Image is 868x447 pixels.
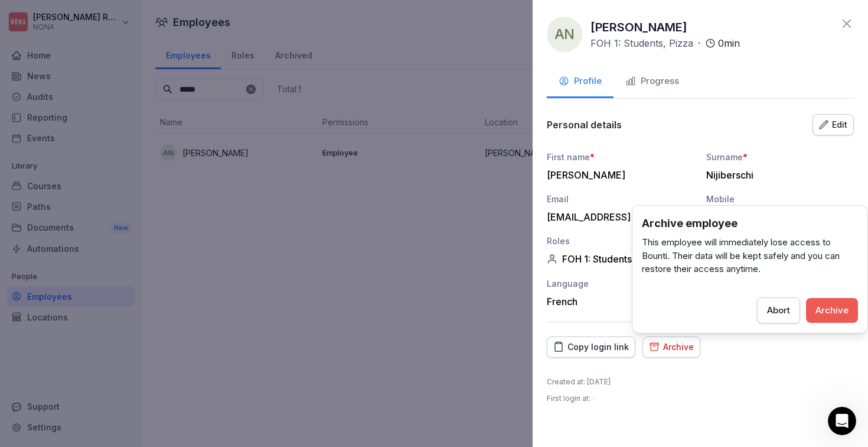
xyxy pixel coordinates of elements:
[553,341,629,354] div: Copy login link
[718,36,740,50] p: 0 min
[24,182,197,206] div: Wir antworten in der Regel in ein paar Minuten
[547,296,694,307] div: French
[547,17,582,52] div: AN
[547,393,596,404] p: First login at :
[706,193,854,205] div: Mobile
[547,235,694,247] div: Roles
[828,407,856,435] iframe: Intercom live chat
[806,298,858,323] button: Archive
[614,66,691,98] button: Progress
[152,368,203,376] span: Nachrichten
[24,84,213,104] p: Hi [PERSON_NAME]
[12,159,224,216] div: Sende uns eine NachrichtWir antworten in der Regel in ein paar Minuten
[24,104,213,144] p: Wie können wir helfen?
[559,74,602,88] div: Profile
[590,36,693,50] p: FOH 1: Students, Pizza
[812,114,854,135] button: Edit
[767,304,790,317] div: Abort
[592,394,596,403] span: –
[590,36,740,50] div: ·
[547,119,622,131] p: Personal details
[706,151,854,163] div: Surname
[547,66,614,98] button: Profile
[203,19,224,40] div: Schließen
[590,18,687,36] p: [PERSON_NAME]
[757,297,800,323] button: Abort
[118,338,236,386] button: Nachrichten
[547,336,635,358] button: Copy login link
[547,277,694,290] div: Language
[706,169,848,181] div: Nijiberschi
[547,193,694,205] div: Email
[116,19,139,43] img: Profile image for Ziar
[642,336,700,358] button: Archive
[24,24,92,40] img: logo
[642,236,858,276] p: This employee will immediately lose access to Bounti. Their data will be kept safely and you can ...
[547,211,688,223] div: [EMAIL_ADDRESS][DOMAIN_NAME]
[547,377,611,387] p: Created at : [DATE]
[547,151,694,163] div: First name
[161,19,184,43] img: Profile image for Miriam
[642,215,858,231] h3: Archive employee
[815,304,849,317] div: Archive
[138,19,162,43] img: Profile image for Deniz
[649,341,694,354] div: Archive
[625,74,679,88] div: Progress
[24,169,197,182] div: Sende uns eine Nachricht
[819,118,847,131] div: Edit
[547,169,688,181] div: [PERSON_NAME]
[547,253,694,265] div: FOH 1: Students, Pizza
[45,368,72,376] span: Home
